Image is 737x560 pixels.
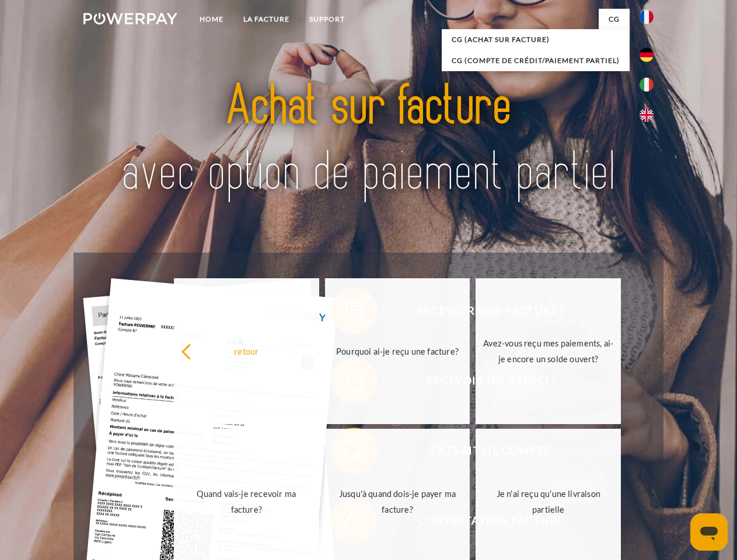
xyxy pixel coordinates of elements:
[690,513,728,551] iframe: Bouton de lancement de la fenêtre de messagerie
[640,10,654,24] img: fr
[299,9,355,30] a: Support
[483,335,614,367] div: Avez-vous reçu mes paiements, ai-je encore un solde ouvert?
[442,50,630,71] a: CG (Compte de crédit/paiement partiel)
[599,9,630,30] a: CG
[640,48,654,62] img: de
[190,9,233,30] a: Home
[181,486,312,517] div: Quand vais-je recevoir ma facture?
[640,108,654,122] img: en
[332,486,463,517] div: Jusqu'à quand dois-je payer ma facture?
[476,278,621,424] a: Avez-vous reçu mes paiements, ai-je encore un solde ouvert?
[640,78,654,92] img: it
[83,13,177,24] img: logo-powerpay-white.svg
[181,343,312,359] div: retour
[233,9,299,30] a: LA FACTURE
[332,343,463,359] div: Pourquoi ai-je reçu une facture?
[483,486,614,517] div: Je n'ai reçu qu'une livraison partielle
[111,56,626,223] img: title-powerpay_fr.svg
[442,29,630,50] a: CG (achat sur facture)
